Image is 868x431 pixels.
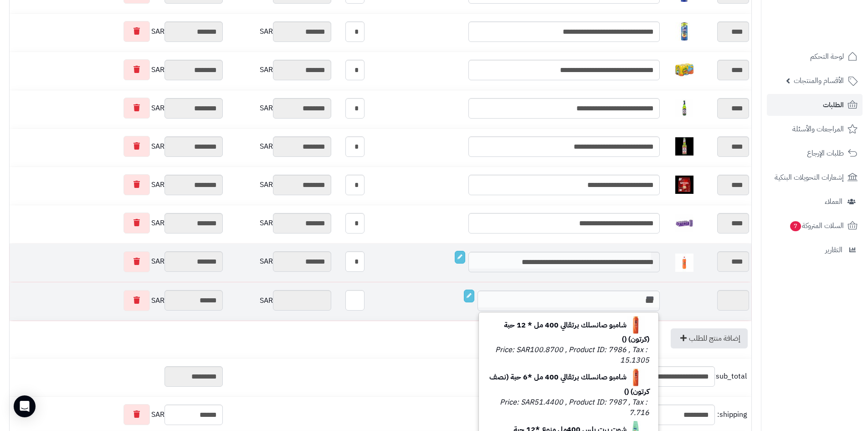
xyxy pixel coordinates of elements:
[717,410,747,420] span: shipping:
[227,136,331,157] div: SAR
[227,290,331,311] div: SAR
[12,59,223,80] div: SAR
[794,74,844,87] span: الأقسام والمنتجات
[790,221,801,231] span: 7
[675,214,693,232] img: 1757317830-WhatsApp%20Image%202025-09-08%20at%2010.50.14%20AM-40x40.jpeg
[823,99,844,111] span: الطلبات
[12,98,223,119] div: SAR
[12,21,223,42] div: SAR
[767,191,863,213] a: العملاء
[12,174,223,195] div: SAR
[767,46,863,68] a: لوحة التحكم
[767,239,863,261] a: التقارير
[227,175,331,195] div: SAR
[12,136,223,157] div: SAR
[12,213,223,234] div: SAR
[227,213,331,234] div: SAR
[789,219,844,232] span: السلات المتروكة
[792,123,844,135] span: المراجعات والأسئلة
[12,404,223,425] div: SAR
[627,369,645,387] img: 1747464191-5cba0eea-afb3-48dc-921a-b7e6787c-40x40.jpg
[767,94,863,116] a: الطلبات
[807,147,844,160] span: طلبات الإرجاع
[671,328,748,348] a: إضافة منتج للطلب
[767,118,863,140] a: المراجعات والأسئلة
[810,50,844,63] span: لوحة التحكم
[627,316,645,334] img: 1747464190-5cba0eea-afb3-48dc-921a-b7e6787c-40x40.jpg
[675,61,693,79] img: 1756365372-WhatsApp%20Image%202025-08-28%20at%2010.15.58%20AM-40x40.jpeg
[504,320,649,345] b: شامبو صانسلك برتقالي 400 مل * 12 حبة (كرتون) ()
[12,290,223,311] div: SAR
[717,371,747,382] span: sub_total:
[227,251,331,272] div: SAR
[500,397,649,418] small: Price: SAR51.4400 , Product ID: 7987 , Tax : 7.716
[675,254,693,272] img: 1747574203-8a7d3ffb-4f3f-4704-a106-a98e4bc3-40x40.jpg
[767,215,863,237] a: السلات المتروكة7
[825,244,842,256] span: التقارير
[675,137,693,156] img: 1756563727-WhatsApp%20Image%202025-08-30%20at%205.21.53%20PM-40x40.jpeg
[495,344,649,366] small: Price: SAR100.8700 , Product ID: 7986 , Tax : 15.1305
[12,251,223,272] div: SAR
[675,22,693,41] img: 1748079250-71dCJcNq28L._AC_SL1500-40x40.jpg
[675,176,693,194] img: 1757175328-WhatsApp%20Image%202025-09-06%20at%207.15.03%20PM-40x40.jpeg
[227,60,331,80] div: SAR
[489,372,649,397] b: شامبو صانسلك برتقالي 400 مل *6 حبة (نصف كرتون) ()
[675,99,693,117] img: 1756562938-WhatsApp%20Image%202025-08-30%20at%205.08.34%20PM-40x40.jpeg
[825,195,842,208] span: العملاء
[767,166,863,188] a: إشعارات التحويلات البنكية
[227,21,331,42] div: SAR
[767,142,863,164] a: طلبات الإرجاع
[775,171,844,184] span: إشعارات التحويلات البنكية
[227,98,331,119] div: SAR
[14,395,36,417] div: Open Intercom Messenger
